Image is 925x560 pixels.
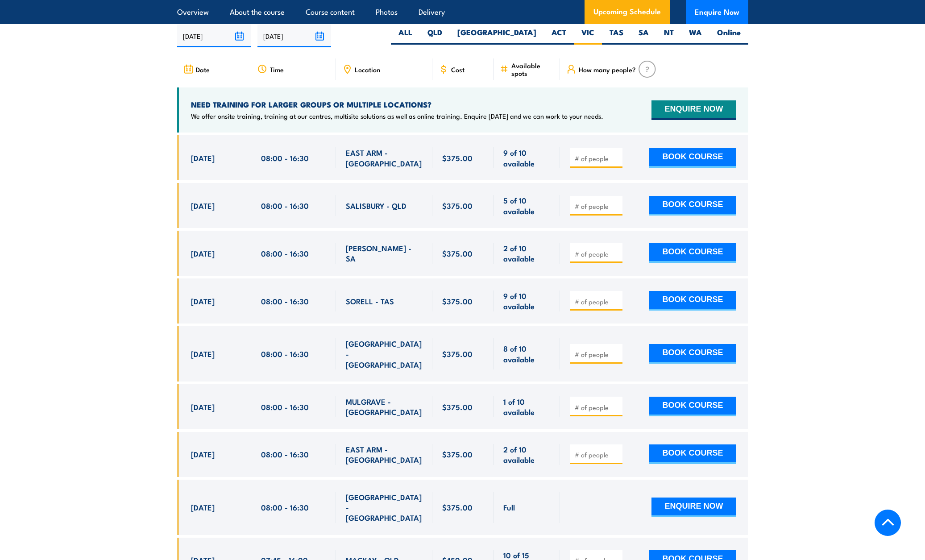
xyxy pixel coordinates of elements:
button: BOOK COURSE [649,148,736,168]
input: # of people [575,403,619,412]
span: [GEOGRAPHIC_DATA] - [GEOGRAPHIC_DATA] [346,492,423,523]
span: 08:00 - 16:30 [261,153,309,163]
span: [DATE] [191,153,215,163]
label: ALL [391,27,420,45]
span: MULGRAVE - [GEOGRAPHIC_DATA] [346,396,423,417]
input: # of people [575,450,619,459]
input: # of people [575,202,619,211]
label: Online [709,27,748,45]
span: $375.00 [442,402,473,412]
button: BOOK COURSE [649,196,736,216]
span: 08:00 - 16:30 [261,502,309,512]
span: EAST ARM - [GEOGRAPHIC_DATA] [346,444,423,465]
span: [DATE] [191,296,215,306]
span: SALISBURY - QLD [346,200,407,211]
label: NT [656,27,681,45]
span: 2 of 10 available [503,243,550,264]
input: # of people [575,297,619,306]
p: We offer onsite training, training at our centres, multisite solutions as well as online training... [191,112,603,120]
button: BOOK COURSE [649,291,736,311]
span: Time [270,66,284,73]
span: [DATE] [191,402,215,412]
button: BOOK COURSE [649,243,736,263]
label: QLD [420,27,450,45]
span: $375.00 [442,449,473,459]
span: $375.00 [442,153,473,163]
button: ENQUIRE NOW [651,498,736,517]
span: 9 of 10 available [503,147,550,168]
span: 08:00 - 16:30 [261,402,309,412]
input: From date [177,25,251,47]
span: 08:00 - 16:30 [261,348,309,359]
span: 9 of 10 available [503,290,550,311]
label: SA [631,27,656,45]
span: 1 of 10 available [503,396,550,417]
input: To date [257,25,331,47]
button: BOOK COURSE [649,397,736,416]
span: 8 of 10 available [503,343,550,364]
label: WA [681,27,709,45]
input: # of people [575,154,619,163]
button: BOOK COURSE [649,444,736,464]
span: $375.00 [442,296,473,306]
span: Full [503,502,515,512]
input: # of people [575,350,619,359]
span: 08:00 - 16:30 [261,200,309,211]
label: VIC [574,27,602,45]
span: 08:00 - 16:30 [261,296,309,306]
span: $375.00 [442,502,473,512]
button: BOOK COURSE [649,344,736,364]
span: $375.00 [442,248,473,258]
span: How many people? [579,66,636,73]
label: ACT [544,27,574,45]
span: 08:00 - 16:30 [261,248,309,258]
label: [GEOGRAPHIC_DATA] [450,27,544,45]
span: [DATE] [191,449,215,459]
span: Available spots [511,62,554,77]
span: [DATE] [191,248,215,258]
span: [DATE] [191,348,215,359]
label: TAS [602,27,631,45]
h4: NEED TRAINING FOR LARGER GROUPS OR MULTIPLE LOCATIONS? [191,100,603,109]
span: Cost [451,66,465,73]
span: EAST ARM - [GEOGRAPHIC_DATA] [346,147,423,168]
span: [DATE] [191,502,215,512]
span: [PERSON_NAME] - SA [346,243,423,264]
span: [GEOGRAPHIC_DATA] - [GEOGRAPHIC_DATA] [346,338,423,369]
span: 5 of 10 available [503,195,550,216]
span: Location [355,66,380,73]
span: Date [196,66,210,73]
input: # of people [575,249,619,258]
span: SORELL - TAS [346,296,394,306]
span: $375.00 [442,200,473,211]
span: 08:00 - 16:30 [261,449,309,459]
span: [DATE] [191,200,215,211]
button: ENQUIRE NOW [651,100,736,120]
span: $375.00 [442,348,473,359]
span: 2 of 10 available [503,444,550,465]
